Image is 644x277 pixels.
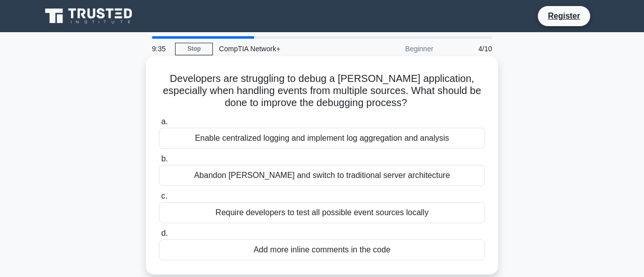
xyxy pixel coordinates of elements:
div: Require developers to test all possible event sources locally [159,202,485,223]
span: b. [161,154,168,163]
div: 4/10 [439,39,498,59]
h5: Developers are struggling to debug a [PERSON_NAME] application, especially when handling events f... [158,72,486,110]
span: d. [161,229,168,237]
div: Beginner [351,39,439,59]
span: c. [161,192,167,200]
div: 9:35 [146,39,175,59]
div: Abandon [PERSON_NAME] and switch to traditional server architecture [159,165,485,186]
div: Add more inline comments in the code [159,239,485,260]
a: Stop [175,43,213,55]
span: a. [161,117,168,126]
a: Register [542,10,586,22]
div: Enable centralized logging and implement log aggregation and analysis [159,128,485,149]
div: CompTIA Network+ [213,39,351,59]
